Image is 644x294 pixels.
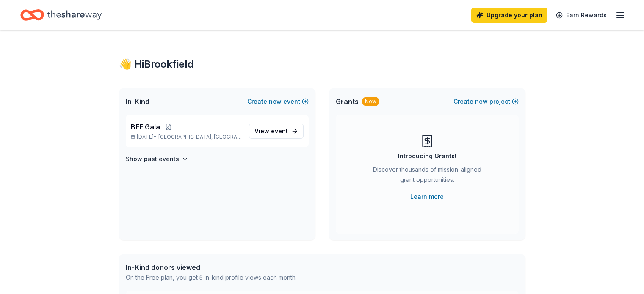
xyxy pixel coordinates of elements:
[126,96,149,107] span: In-Kind
[336,96,359,107] span: Grants
[370,165,485,188] div: Discover thousands of mission-aligned grant opportunities.
[254,126,288,136] span: View
[158,134,242,140] span: [GEOGRAPHIC_DATA], [GEOGRAPHIC_DATA]
[453,96,519,107] button: Createnewproject
[551,8,612,23] a: Earn Rewards
[475,96,488,107] span: new
[249,124,304,139] a: View event
[398,151,456,161] div: Introducing Grants!
[126,262,297,272] div: In-Kind donors viewed
[131,122,160,132] span: BEF Gala
[126,272,297,283] div: On the Free plan, you get 5 in-kind profile views each month.
[410,192,444,202] a: Learn more
[269,96,282,107] span: new
[362,97,379,106] div: New
[271,127,288,135] span: event
[131,134,242,140] p: [DATE] •
[126,154,188,164] button: Show past events
[247,96,309,107] button: Createnewevent
[119,58,525,71] div: 👋 Hi Brookfield
[126,154,179,164] h4: Show past events
[20,5,102,25] a: Home
[471,8,547,23] a: Upgrade your plan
